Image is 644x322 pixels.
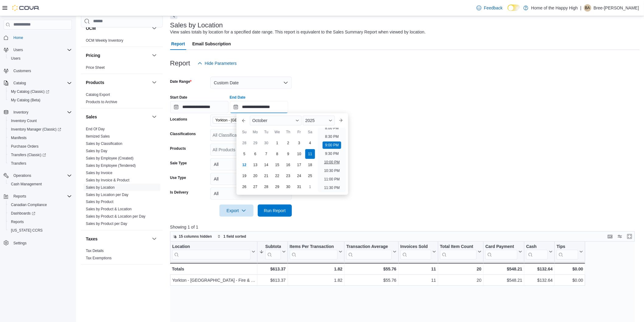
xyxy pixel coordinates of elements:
[305,138,315,148] div: day-4
[170,117,187,122] label: Locations
[86,214,145,219] span: Sales by Product & Location per Day
[240,171,249,181] div: day-19
[172,277,255,284] div: Yorkton - [GEOGRAPHIC_DATA] - Fire & Flower
[81,37,163,47] div: OCM
[250,116,302,125] div: Button. Open the month selector. October is currently selected.
[86,163,136,168] span: Sales by Employee (Tendered)
[557,244,578,259] div: Tips
[594,4,639,12] p: Bree-[PERSON_NAME]
[230,101,288,113] input: Press the down key to enter a popover containing a calendar. Press the escape key to close the po...
[86,222,127,226] span: Sales by Product per Day
[9,180,44,188] a: Cash Management
[213,117,271,124] span: Yorkton - York Station - Fire & Flower
[172,265,255,273] div: Totals
[151,25,158,32] button: OCM
[86,256,112,261] a: Tax Exemptions
[294,182,304,192] div: day-31
[11,46,72,54] span: Users
[9,55,23,62] a: Users
[210,158,292,170] button: All
[259,244,286,259] button: Subtotal
[151,52,158,59] button: Pricing
[172,244,250,259] div: Location
[6,151,74,159] a: Transfers (Classic)
[1,108,74,117] button: Inventory
[9,227,45,234] a: [US_STATE] CCRS
[13,110,28,115] span: Inventory
[6,96,74,104] button: My Catalog (Beta)
[250,138,260,148] div: day-29
[616,233,624,240] button: Display options
[626,233,633,240] button: Enter fullscreen
[6,87,74,96] a: My Catalog (Classic)
[13,35,23,40] span: Home
[170,22,223,29] h3: Sales by Location
[305,171,315,181] div: day-25
[9,55,72,62] span: Users
[250,160,260,170] div: day-13
[1,66,74,75] button: Customers
[322,167,342,174] li: 10:30 PM
[13,47,23,52] span: Users
[305,118,315,123] span: 2025
[11,211,35,216] span: Dashboards
[86,134,110,139] span: Itemized Sales
[9,134,29,142] a: Manifests
[13,194,26,199] span: Reports
[6,218,74,226] button: Reports
[151,79,158,86] button: Products
[305,149,315,159] div: day-11
[9,160,72,167] span: Transfers
[11,152,46,157] span: Transfers (Classic)
[11,193,29,200] button: Reports
[170,60,190,67] h3: Report
[322,176,342,183] li: 11:00 PM
[290,244,338,250] div: Items Per Transaction
[294,149,304,159] div: day-10
[283,127,293,137] div: Th
[485,277,522,284] div: $548.21
[86,192,128,197] span: Sales by Location per Day
[81,91,163,108] div: Products
[86,79,149,86] button: Products
[526,244,548,259] div: Cash
[11,239,72,247] span: Settings
[11,172,72,179] span: Operations
[261,171,271,181] div: day-21
[223,205,250,217] span: Export
[11,161,26,166] span: Transfers
[272,138,282,148] div: day-1
[9,160,29,167] a: Transfers
[86,100,117,104] span: Products to Archive
[172,244,255,259] button: Location
[303,116,335,125] div: Button. Open the year selector. 2025 is currently selected.
[440,277,481,284] div: 20
[290,244,343,259] button: Items Per Transaction
[261,127,271,137] div: Tu
[86,207,132,212] span: Sales by Product & Location
[86,185,115,190] a: Sales by Location
[13,241,26,246] span: Settings
[1,238,74,247] button: Settings
[272,171,282,181] div: day-22
[151,113,158,121] button: Sales
[170,131,196,136] label: Classifications
[86,236,98,242] h3: Taxes
[485,265,522,273] div: $548.21
[219,205,254,217] button: Export
[215,117,263,123] span: Yorkton - [GEOGRAPHIC_DATA] - Fire & Flower
[172,244,250,250] div: Location
[261,138,271,148] div: day-30
[240,138,249,148] div: day-28
[13,81,26,86] span: Catalog
[81,247,163,264] div: Taxes
[294,160,304,170] div: day-17
[258,205,292,217] button: Run Report
[264,208,286,214] span: Run Report
[272,149,282,159] div: day-8
[6,117,74,125] button: Inventory Count
[290,244,338,259] div: Items Per Transaction
[400,265,436,273] div: 11
[86,65,105,70] span: Price Sheet
[239,138,316,192] div: October, 2025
